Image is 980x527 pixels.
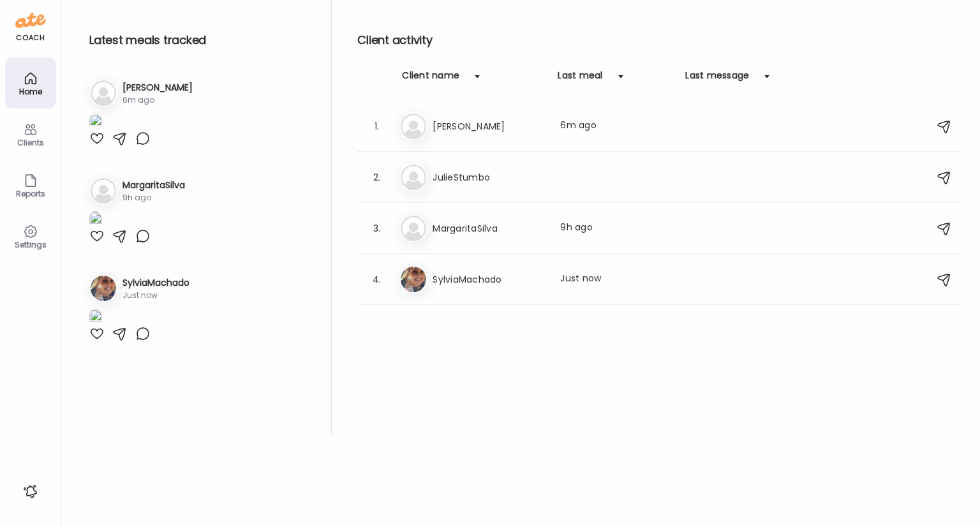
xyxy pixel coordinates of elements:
[369,170,384,185] div: 2.
[401,216,426,241] img: bg-avatar-default.svg
[401,114,426,139] img: bg-avatar-default.svg
[558,69,602,89] div: Last meal
[433,272,545,287] h3: SylviaMachado
[369,119,384,134] div: 1.
[8,138,54,147] div: Clients
[8,241,54,249] div: Settings
[89,211,102,228] img: images%2FvtllBHExoaSQXcaKlRThABOz2Au1%2F9gJu3hnzTH6fTym4rIfY%2FgGDF95JraYUlSdkk6lSx_1080
[560,221,672,236] div: 9h ago
[122,81,193,94] h3: [PERSON_NAME]
[122,94,193,106] div: 6m ago
[89,114,102,131] img: images%2FFQQfap2T8bVhaN5fESsE7h2Eq3V2%2FQPlfddodtpjQTNIg9L7q%2F72McihwLBtPPbHZlhJQY_1080
[122,192,185,204] div: 9h ago
[560,119,672,134] div: 6m ago
[357,31,960,50] h2: Client activity
[401,267,426,292] img: avatars%2FVBwEX9hVEbPuxMVYfgq7x3k1PRC3
[15,10,46,31] img: ate
[122,290,189,301] div: Just now
[433,119,545,134] h3: [PERSON_NAME]
[89,309,102,326] img: images%2FVBwEX9hVEbPuxMVYfgq7x3k1PRC3%2Fc9ohNUdTxccvQlsgQ1vE%2Fdi7tn4IrGpdWAHjfKurv_1080
[369,272,384,287] div: 4.
[560,272,672,287] div: Just now
[89,31,311,50] h2: Latest meals tracked
[402,69,459,89] div: Client name
[685,69,749,89] div: Last message
[433,221,545,236] h3: MargaritaSilva
[369,221,384,236] div: 3.
[8,189,54,198] div: Reports
[122,276,189,290] h3: SylviaMachado
[16,33,45,43] div: coach
[8,87,54,96] div: Home
[122,179,185,192] h3: MargaritaSilva
[433,170,545,185] h3: JulieStumbo
[401,165,426,190] img: bg-avatar-default.svg
[91,276,116,301] img: avatars%2FVBwEX9hVEbPuxMVYfgq7x3k1PRC3
[91,80,116,106] img: bg-avatar-default.svg
[91,178,116,204] img: bg-avatar-default.svg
